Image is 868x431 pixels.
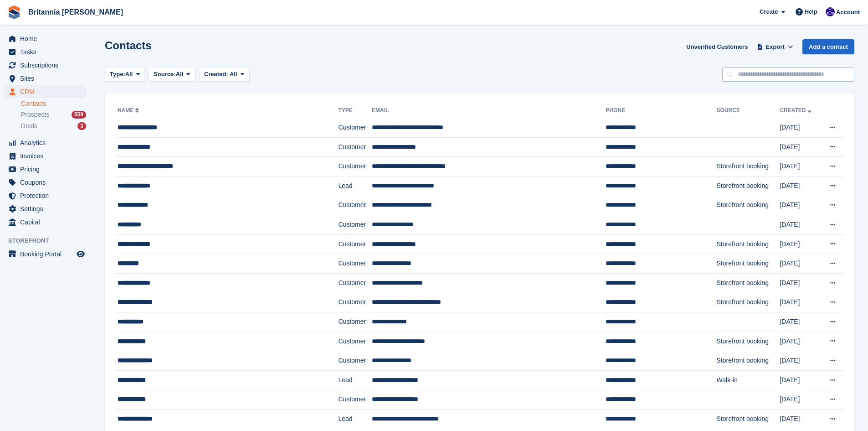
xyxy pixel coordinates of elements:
a: Deals 3 [21,121,86,131]
a: Prospects 559 [21,110,86,119]
a: menu [5,72,86,85]
span: All [176,70,184,79]
td: Customer [338,254,372,274]
span: Help [805,7,817,16]
span: Account [836,8,860,17]
td: Customer [338,196,372,215]
td: Lead [338,370,372,390]
td: Lead [338,410,372,429]
a: menu [5,203,86,215]
td: Customer [338,293,372,312]
span: Capital [20,216,75,228]
td: Storefront booking [717,234,780,254]
td: [DATE] [780,332,820,351]
a: menu [5,248,86,260]
td: Customer [338,215,372,235]
td: Customer [338,137,372,157]
h1: Contacts [105,39,152,52]
span: Coupons [20,176,75,189]
button: Type: All [105,67,145,82]
span: Created: [204,71,228,78]
button: Source: All [149,67,195,82]
a: menu [5,59,86,72]
td: [DATE] [780,234,820,254]
span: Source: [154,70,175,79]
td: Customer [338,118,372,138]
span: Deals [21,122,37,130]
td: Customer [338,312,372,332]
a: menu [5,32,86,45]
span: CRM [20,85,75,98]
a: Britannia [PERSON_NAME] [25,5,127,20]
td: Customer [338,234,372,254]
span: Storefront [8,236,91,245]
span: Invoices [20,150,75,162]
td: [DATE] [780,273,820,293]
td: Storefront booking [717,351,780,371]
span: Prospects [21,110,49,119]
span: Type: [110,70,125,79]
a: menu [5,46,86,58]
span: Subscriptions [20,59,75,72]
div: 559 [72,111,86,119]
td: Customer [338,332,372,351]
a: menu [5,150,86,162]
td: [DATE] [780,351,820,371]
td: [DATE] [780,410,820,429]
a: Contacts [21,99,86,108]
a: Created [780,107,813,114]
a: menu [5,176,86,189]
td: [DATE] [780,176,820,196]
td: Storefront booking [717,273,780,293]
span: Analytics [20,136,75,149]
td: Storefront booking [717,157,780,177]
td: [DATE] [780,370,820,390]
span: Sites [20,72,75,85]
td: [DATE] [780,254,820,274]
a: menu [5,136,86,149]
img: stora-icon-8386f47178a22dfd0bd8f6a31ec36ba5ce8667c1dd55bd0f319d3a0aa187defe.svg [7,5,21,19]
th: Email [372,104,606,118]
td: [DATE] [780,157,820,177]
button: Export [755,39,795,54]
a: Name [118,107,141,114]
td: Customer [338,390,372,410]
span: Home [20,32,75,45]
td: [DATE] [780,312,820,332]
td: Lead [338,176,372,196]
td: [DATE] [780,137,820,157]
td: [DATE] [780,215,820,235]
td: [DATE] [780,293,820,312]
img: Tina Tyson [826,7,835,16]
td: Customer [338,351,372,371]
a: menu [5,216,86,228]
td: Customer [338,273,372,293]
td: Storefront booking [717,254,780,274]
td: Storefront booking [717,410,780,429]
button: Created: All [199,67,249,82]
span: Create [760,7,778,16]
td: Storefront booking [717,196,780,215]
a: Preview store [75,249,86,260]
span: All [125,70,133,79]
span: Export [766,42,785,52]
td: [DATE] [780,196,820,215]
span: Pricing [20,163,75,176]
td: Customer [338,157,372,177]
span: Protection [20,189,75,202]
a: Unverified Customers [683,39,751,54]
a: menu [5,163,86,176]
span: All [230,71,237,78]
a: Add a contact [802,39,854,54]
th: Source [717,104,780,118]
span: Settings [20,203,75,215]
span: Tasks [20,46,75,58]
a: menu [5,85,86,98]
span: Booking Portal [20,248,75,260]
td: Storefront booking [717,332,780,351]
td: [DATE] [780,118,820,138]
div: 3 [77,122,86,130]
td: [DATE] [780,390,820,410]
td: Walk-in [717,370,780,390]
th: Type [338,104,372,118]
